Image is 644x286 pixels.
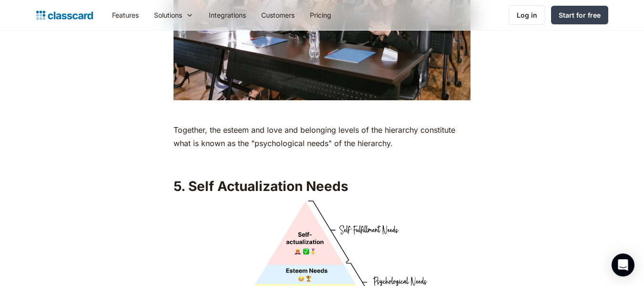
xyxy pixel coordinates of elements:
[517,10,537,20] div: Log in
[104,4,146,26] a: Features
[559,10,601,20] div: Start for free
[201,4,254,26] a: Integrations
[174,123,470,150] p: Together, the esteem and love and belonging levels of the hierarchy constitute what is known as t...
[174,178,470,195] h2: 5. Self Actualization Needs
[254,4,302,26] a: Customers
[612,254,634,276] div: Open Intercom Messenger
[154,10,182,20] div: Solutions
[509,5,545,25] a: Log in
[551,6,608,24] a: Start for free
[174,105,470,118] p: ‍
[36,9,93,22] a: home
[302,4,339,26] a: Pricing
[146,4,201,26] div: Solutions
